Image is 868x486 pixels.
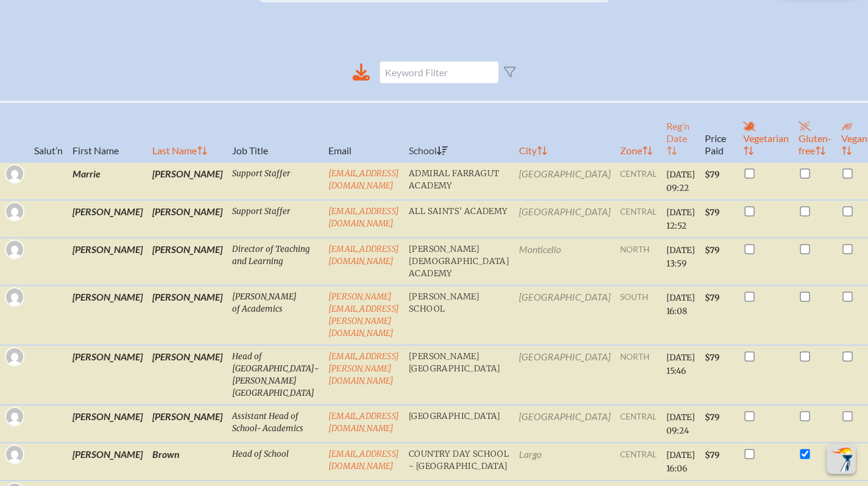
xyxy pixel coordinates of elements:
img: Gravatar [6,348,23,365]
th: Salut’n [29,102,68,162]
button: Scroll Top [827,445,856,474]
span: $79 [705,352,719,363]
th: Gluten-free [794,102,836,162]
td: Country Day School - [GEOGRAPHIC_DATA] [404,443,514,481]
td: [PERSON_NAME] [147,405,227,443]
td: [PERSON_NAME] [68,285,147,345]
td: [GEOGRAPHIC_DATA] [404,405,514,443]
span: [DATE] 13:59 [666,245,695,269]
td: Largo [514,443,615,481]
td: Brown [147,443,227,481]
input: Keyword Filter [379,61,499,84]
td: [PERSON_NAME][GEOGRAPHIC_DATA] [404,345,514,405]
img: Gravatar [6,288,23,306]
td: [GEOGRAPHIC_DATA] [514,405,615,443]
span: $79 [705,170,719,180]
span: [DATE] 09:22 [666,170,695,193]
a: [EMAIL_ADDRESS][DOMAIN_NAME] [328,244,399,266]
td: [GEOGRAPHIC_DATA] [514,345,615,405]
td: Marrie [68,162,147,200]
td: [PERSON_NAME] [68,443,147,481]
td: [PERSON_NAME] [68,345,147,405]
td: [PERSON_NAME] [147,345,227,405]
img: To the top [829,447,853,471]
td: central [615,443,662,481]
th: City [514,102,615,162]
img: Gravatar [6,203,23,220]
td: [GEOGRAPHIC_DATA] [514,200,615,238]
td: central [615,200,662,238]
th: Last Name [147,102,227,162]
th: Job Title [227,102,323,162]
th: Reg’n Date [662,102,700,162]
td: [PERSON_NAME] [68,238,147,285]
span: $79 [705,293,719,303]
a: [EMAIL_ADDRESS][DOMAIN_NAME] [328,206,399,229]
span: $79 [705,207,719,218]
th: Price Paid [700,102,738,162]
td: [PERSON_NAME] [147,200,227,238]
img: Gravatar [6,165,23,182]
td: south [615,285,662,345]
td: [PERSON_NAME][DEMOGRAPHIC_DATA] Academy [404,238,514,285]
th: Zone [615,102,662,162]
span: $79 [705,245,719,256]
td: north [615,345,662,405]
td: Support Staffer [227,162,323,200]
span: [DATE] 12:52 [666,207,695,231]
a: [EMAIL_ADDRESS][DOMAIN_NAME] [328,449,399,471]
td: [PERSON_NAME] [68,200,147,238]
span: $79 [705,450,719,460]
td: [PERSON_NAME] [147,238,227,285]
img: Gravatar [6,241,23,258]
td: [PERSON_NAME] [68,405,147,443]
td: Monticello [514,238,615,285]
span: [DATE] 16:08 [666,293,695,316]
td: [PERSON_NAME] [147,285,227,345]
span: [DATE] 15:46 [666,352,695,376]
td: Head of [GEOGRAPHIC_DATA]-[PERSON_NAME][GEOGRAPHIC_DATA] [227,345,323,405]
th: Email [323,102,404,162]
img: Gravatar [6,408,23,425]
td: central [615,162,662,200]
a: [EMAIL_ADDRESS][PERSON_NAME][DOMAIN_NAME] [328,351,399,386]
td: [PERSON_NAME] School [404,285,514,345]
td: Head of School [227,443,323,481]
td: [PERSON_NAME] [147,162,227,200]
td: Assistant Head of School- Academics [227,405,323,443]
td: [GEOGRAPHIC_DATA] [514,162,615,200]
td: Support Staffer [227,200,323,238]
div: Download to CSV [353,63,370,81]
td: [PERSON_NAME] of Academics [227,285,323,345]
a: [EMAIL_ADDRESS][DOMAIN_NAME] [328,411,399,434]
td: Director of Teaching and Learning [227,238,323,285]
th: First Name [68,102,147,162]
a: [PERSON_NAME][EMAIL_ADDRESS][PERSON_NAME][DOMAIN_NAME] [328,291,399,338]
th: Vegetarian [738,102,794,162]
td: north [615,238,662,285]
td: [GEOGRAPHIC_DATA] [514,285,615,345]
span: [DATE] 16:06 [666,450,695,474]
a: [EMAIL_ADDRESS][DOMAIN_NAME] [328,168,399,191]
td: Admiral Farragut Academy [404,162,514,200]
td: central [615,405,662,443]
td: All Saints’ Academy [404,200,514,238]
span: $79 [705,412,719,423]
span: [DATE] 09:24 [666,412,695,436]
img: Gravatar [6,446,23,463]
